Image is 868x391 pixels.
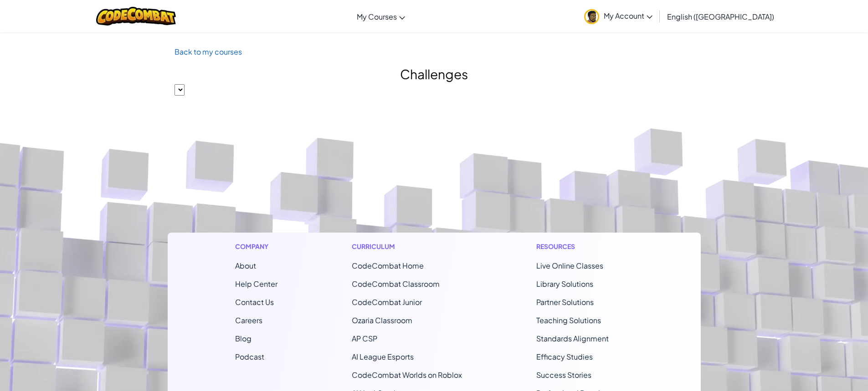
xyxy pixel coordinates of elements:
[667,12,774,21] span: English ([GEOGRAPHIC_DATA])
[536,279,593,289] a: Library Solutions
[235,242,277,251] h1: Company
[536,315,601,325] a: Teaching Solutions
[235,261,256,270] a: About
[352,279,440,289] a: CodeCombat Classroom
[175,47,242,56] a: Back to my courses
[663,4,779,29] a: English ([GEOGRAPHIC_DATA])
[352,261,424,270] span: CodeCombat Home
[235,315,262,325] a: Careers
[357,12,397,21] span: My Courses
[352,370,462,380] a: CodeCombat Worlds on Roblox
[235,279,277,289] a: Help Center
[96,7,176,25] img: CodeCombat logo
[536,242,633,251] h1: Resources
[352,297,422,307] a: CodeCombat Junior
[536,334,609,343] a: Standards Alignment
[352,242,462,251] h1: Curriculum
[235,297,274,307] span: Contact Us
[352,4,410,29] a: My Courses
[584,9,599,24] img: avatar
[175,65,694,84] h2: Challenges
[536,297,594,307] a: Partner Solutions
[235,334,252,343] a: Blog
[604,11,652,20] span: My Account
[536,261,603,270] a: Live Online Classes
[536,352,593,361] a: Efficacy Studies
[352,315,412,325] a: Ozaria Classroom
[536,370,591,380] a: Success Stories
[580,2,657,30] a: My Account
[352,352,414,361] a: AI League Esports
[352,334,377,343] a: AP CSP
[235,352,264,361] a: Podcast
